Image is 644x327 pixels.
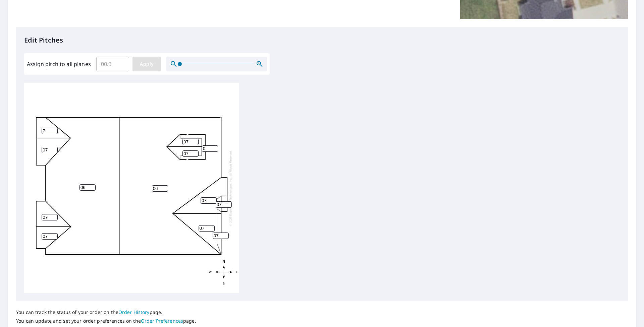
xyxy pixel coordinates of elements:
[96,55,129,73] input: 00.0
[118,309,150,315] a: Order History
[24,35,620,45] p: Edit Pitches
[16,309,196,315] p: You can track the status of your order on the page.
[27,60,91,68] label: Assign pitch to all planes
[138,60,156,68] span: Apply
[141,318,183,324] a: Order Preferences
[132,57,161,71] button: Apply
[16,318,196,324] p: You can update and set your order preferences on the page.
